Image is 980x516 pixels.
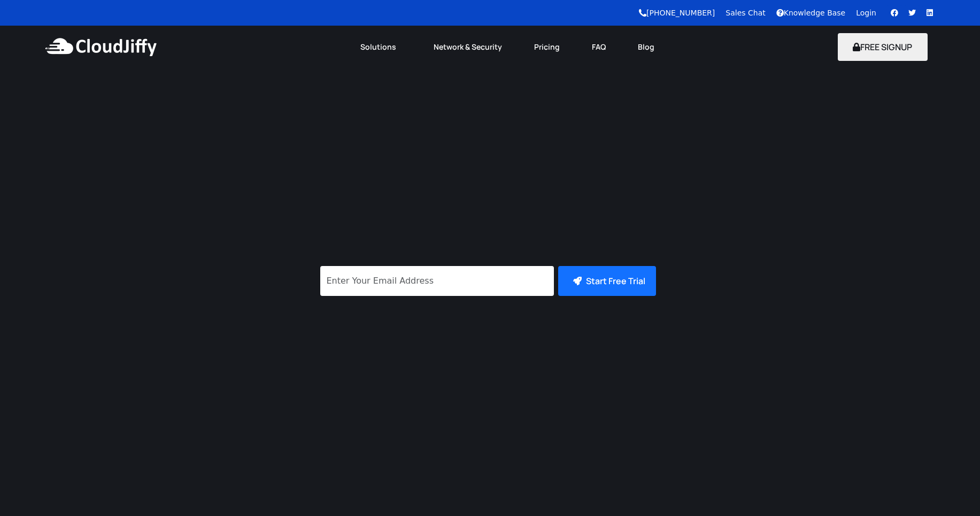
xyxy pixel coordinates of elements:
[518,35,576,59] a: Pricing
[418,35,518,59] a: Network & Security
[838,41,928,53] a: FREE SIGNUP
[726,9,765,17] a: Sales Chat
[776,9,846,17] a: Knowledge Base
[838,33,928,61] button: FREE SIGNUP
[320,266,554,296] input: Enter Your Email Address
[344,35,418,59] a: Solutions
[622,35,670,59] a: Blog
[558,266,656,296] button: Start Free Trial
[856,9,876,17] a: Login
[639,9,715,17] a: [PHONE_NUMBER]
[576,35,622,59] a: FAQ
